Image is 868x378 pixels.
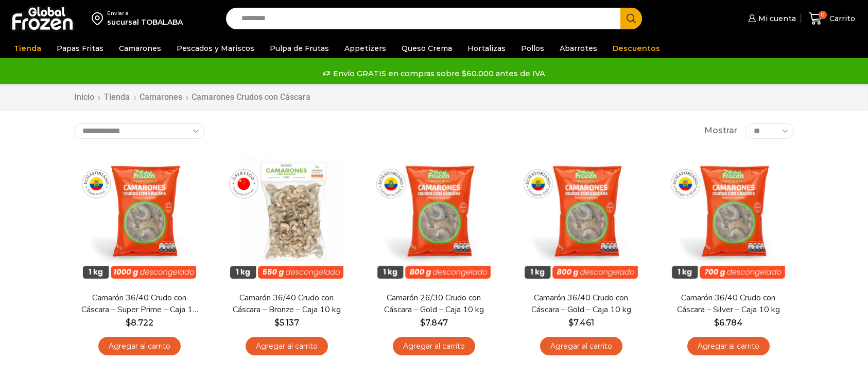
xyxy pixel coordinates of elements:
bdi: 8.722 [126,318,153,328]
h1: Camarones Crudos con Cáscara [192,92,310,102]
span: $ [714,318,719,328]
button: Search button [620,8,642,29]
a: Camarón 36/40 Crudo con Cáscara – Gold – Caja 10 kg [522,292,640,316]
a: Agregar al carrito: “Camarón 36/40 Crudo con Cáscara - Gold - Caja 10 kg” [540,337,622,356]
a: Agregar al carrito: “Camarón 36/40 Crudo con Cáscara - Bronze - Caja 10 kg” [246,337,328,356]
bdi: 7.461 [568,318,594,328]
span: Mi cuenta [756,13,796,24]
span: Carrito [827,13,855,24]
a: Pollos [516,39,549,58]
span: Mostrar [704,125,737,137]
a: Camarón 26/30 Crudo con Cáscara – Gold – Caja 10 kg [375,292,493,316]
a: Papas Fritas [51,39,109,58]
a: Camarón 36/40 Crudo con Cáscara – Bronze – Caja 10 kg [228,292,346,316]
nav: Breadcrumb [74,92,310,103]
img: address-field-icon.svg [92,10,107,27]
a: 0 Carrito [806,7,858,31]
div: sucursal TOBALABA [107,17,183,27]
bdi: 6.784 [714,318,743,328]
a: Pulpa de Frutas [265,39,334,58]
a: Mi cuenta [745,8,796,29]
a: Descuentos [607,39,665,58]
span: 0 [819,11,827,19]
a: Appetizers [339,39,391,58]
bdi: 7.847 [420,318,448,328]
a: Abarrotes [554,39,602,58]
a: Camarones [114,39,166,58]
a: Agregar al carrito: “Camarón 26/30 Crudo con Cáscara - Gold - Caja 10 kg” [393,337,475,356]
a: Pescados y Mariscos [171,39,259,58]
span: $ [568,318,574,328]
span: $ [420,318,425,328]
select: Pedido de la tienda [74,123,205,139]
div: Enviar a [107,10,183,17]
a: Hortalizas [462,39,511,58]
span: $ [126,318,131,328]
a: Tienda [103,92,130,103]
a: Agregar al carrito: “Camarón 36/40 Crudo con Cáscara - Silver - Caja 10 kg” [687,337,770,356]
a: Camarón 36/40 Crudo con Cáscara – Silver – Caja 10 kg [669,292,788,316]
a: Agregar al carrito: “Camarón 36/40 Crudo con Cáscara - Super Prime - Caja 10 kg” [98,337,181,356]
a: Inicio [74,92,95,103]
a: Camarones [139,92,183,103]
a: Tienda [9,39,46,58]
span: $ [274,318,280,328]
a: Camarón 36/40 Crudo con Cáscara – Super Prime – Caja 10 kg [80,292,199,316]
a: Queso Crema [396,39,457,58]
bdi: 5.137 [274,318,299,328]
